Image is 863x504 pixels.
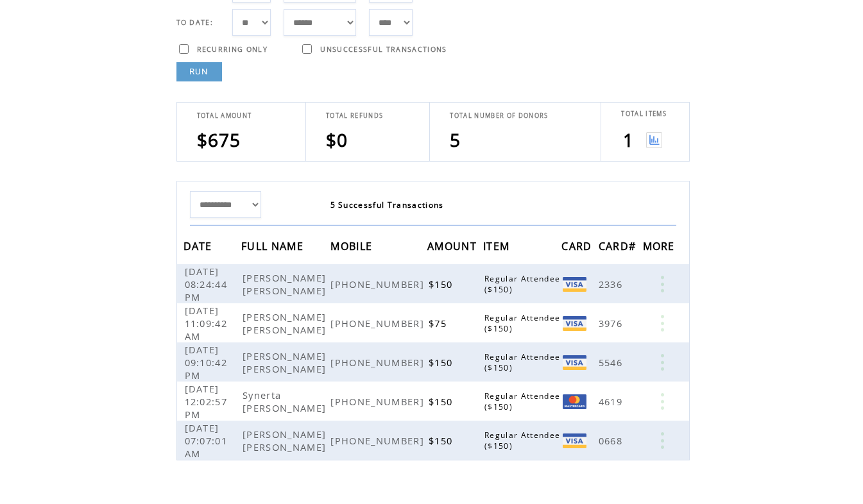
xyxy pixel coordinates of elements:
a: DATE [184,242,216,249]
span: [PHONE_NUMBER] [330,434,427,447]
span: MOBILE [330,236,375,260]
span: 4619 [599,395,626,408]
span: [PHONE_NUMBER] [330,356,427,369]
span: Synerta [PERSON_NAME] [243,389,329,414]
a: FULL NAME [241,242,307,249]
span: TOTAL ITEMS [621,110,667,118]
a: AMOUNT [427,242,480,249]
img: Visa [563,316,586,331]
img: View graph [646,132,662,148]
span: [PHONE_NUMBER] [330,278,427,290]
span: TOTAL AMOUNT [197,112,252,120]
span: $150 [429,356,456,369]
span: 2336 [599,278,626,290]
span: $150 [429,395,456,408]
img: Mastercard [563,394,586,409]
span: Regular Attendee ($150) [484,312,560,334]
span: RECURRING ONLY [197,45,268,54]
span: [DATE] 11:09:42 AM [185,304,228,342]
span: [PERSON_NAME] [PERSON_NAME] [243,271,329,297]
span: TOTAL REFUNDS [326,112,383,120]
span: $150 [429,278,456,290]
span: FULL NAME [241,236,307,260]
span: $150 [429,434,456,447]
span: [DATE] 12:02:57 PM [185,382,228,421]
span: 0668 [599,434,626,447]
a: CARD [561,242,595,249]
img: Visa [563,433,586,448]
span: 5 Successful Transactions [330,199,444,210]
span: UNSUCCESSFUL TRANSACTIONS [320,45,447,54]
span: [DATE] 08:24:44 PM [185,265,228,303]
span: AMOUNT [427,236,480,260]
span: [PHONE_NUMBER] [330,395,427,408]
span: MORE [643,236,678,260]
span: 1 [623,128,634,152]
span: CARD# [599,236,640,260]
a: MOBILE [330,242,375,249]
span: Regular Attendee ($150) [484,430,560,451]
span: [PERSON_NAME] [PERSON_NAME] [243,349,329,375]
a: ITEM [483,242,513,249]
span: 5 [450,128,461,152]
img: Visa [563,277,586,292]
span: [PERSON_NAME] [PERSON_NAME] [243,310,329,336]
span: 3976 [599,317,626,330]
span: 5546 [599,356,626,369]
span: Regular Attendee ($150) [484,391,560,412]
span: Regular Attendee ($150) [484,273,560,295]
a: CARD# [599,242,640,249]
img: Visa [563,355,586,370]
span: [DATE] 07:07:01 AM [185,421,228,460]
span: [PERSON_NAME] [PERSON_NAME] [243,428,329,453]
span: [DATE] 09:10:42 PM [185,343,228,382]
span: TOTAL NUMBER OF DONORS [450,112,548,120]
a: RUN [176,62,222,81]
span: $675 [197,128,241,152]
span: $0 [326,128,348,152]
span: TO DATE: [176,18,214,27]
span: $75 [429,317,450,330]
span: ITEM [483,236,513,260]
span: CARD [561,236,595,260]
span: [PHONE_NUMBER] [330,317,427,330]
span: Regular Attendee ($150) [484,351,560,373]
span: DATE [184,236,216,260]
